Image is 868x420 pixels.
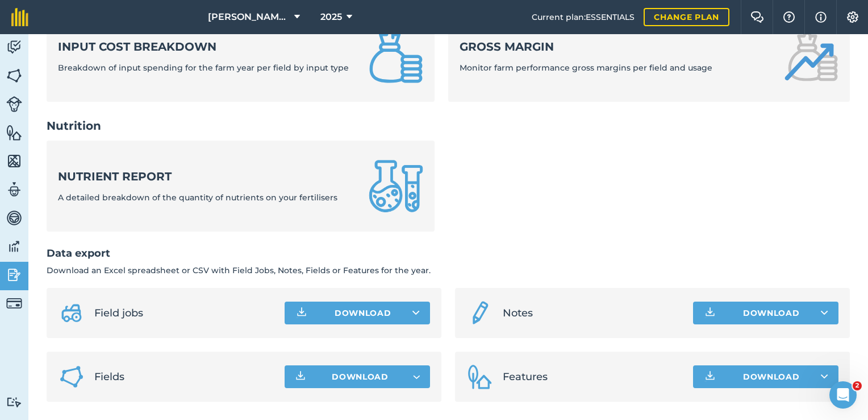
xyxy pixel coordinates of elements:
span: Notes [503,305,684,321]
span: 2025 [320,10,342,24]
img: svg+xml;base64,PHN2ZyB4bWxucz0iaHR0cDovL3d3dy53My5vcmcvMjAwMC9zdmciIHdpZHRoPSI1NiIgaGVpZ2h0PSI2MC... [6,124,22,141]
img: Download icon [703,370,717,384]
a: Nutrient reportA detailed breakdown of the quantity of nutrients on your fertilisers [47,141,435,232]
img: Fields icon [58,363,85,390]
img: svg+xml;base64,PD94bWwgdmVyc2lvbj0iMS4wIiBlbmNvZGluZz0idXRmLTgiPz4KPCEtLSBHZW5lcmF0b3I6IEFkb2JlIE... [6,266,22,283]
span: Fields [94,369,276,385]
img: Input cost breakdown [369,29,423,84]
button: Download [693,365,838,388]
span: Download [332,371,389,382]
iframe: Intercom live chat [829,381,857,409]
img: svg+xml;base64,PD94bWwgdmVyc2lvbj0iMS4wIiBlbmNvZGluZz0idXRmLTgiPz4KPCEtLSBHZW5lcmF0b3I6IEFkb2JlIE... [6,295,22,311]
img: svg+xml;base64,PD94bWwgdmVyc2lvbj0iMS4wIiBlbmNvZGluZz0idXRmLTgiPz4KPCEtLSBHZW5lcmF0b3I6IEFkb2JlIE... [6,39,22,56]
img: Two speech bubbles overlapping with the left bubble in the forefront [750,11,764,23]
p: Download an Excel spreadsheet or CSV with Field Jobs, Notes, Fields or Features for the year. [47,264,850,277]
img: svg+xml;base64,PD94bWwgdmVyc2lvbj0iMS4wIiBlbmNvZGluZz0idXRmLTgiPz4KPCEtLSBHZW5lcmF0b3I6IEFkb2JlIE... [58,299,85,327]
img: Features icon [466,363,494,390]
span: A detailed breakdown of the quantity of nutrients on your fertilisers [58,192,337,203]
button: Download [285,365,430,388]
button: Download [285,302,430,324]
button: Download [693,302,838,324]
strong: Input cost breakdown [58,39,349,55]
img: Gross margin [784,29,838,84]
span: Features [503,369,684,385]
img: svg+xml;base64,PHN2ZyB4bWxucz0iaHR0cDovL3d3dy53My5vcmcvMjAwMC9zdmciIHdpZHRoPSIxNyIgaGVpZ2h0PSIxNy... [815,10,827,24]
img: fieldmargin Logo [11,8,28,26]
img: svg+xml;base64,PD94bWwgdmVyc2lvbj0iMS4wIiBlbmNvZGluZz0idXRmLTgiPz4KPCEtLSBHZW5lcmF0b3I6IEFkb2JlIE... [6,397,22,407]
img: A cog icon [846,11,859,23]
h2: Nutrition [47,118,850,134]
span: Breakdown of input spending for the farm year per field by input type [58,63,349,73]
img: A question mark icon [782,11,796,23]
strong: Gross margin [460,39,712,55]
strong: Nutrient report [58,168,337,184]
img: svg+xml;base64,PD94bWwgdmVyc2lvbj0iMS4wIiBlbmNvZGluZz0idXRmLTgiPz4KPCEtLSBHZW5lcmF0b3I6IEFkb2JlIE... [6,238,22,255]
img: svg+xml;base64,PD94bWwgdmVyc2lvbj0iMS4wIiBlbmNvZGluZz0idXRmLTgiPz4KPCEtLSBHZW5lcmF0b3I6IEFkb2JlIE... [466,299,494,327]
img: svg+xml;base64,PD94bWwgdmVyc2lvbj0iMS4wIiBlbmNvZGluZz0idXRmLTgiPz4KPCEtLSBHZW5lcmF0b3I6IEFkb2JlIE... [6,96,22,112]
img: svg+xml;base64,PHN2ZyB4bWxucz0iaHR0cDovL3d3dy53My5vcmcvMjAwMC9zdmciIHdpZHRoPSI1NiIgaGVpZ2h0PSI2MC... [6,153,22,170]
img: Download icon [295,306,308,320]
span: [PERSON_NAME] And Son [208,10,290,24]
img: svg+xml;base64,PHN2ZyB4bWxucz0iaHR0cDovL3d3dy53My5vcmcvMjAwMC9zdmciIHdpZHRoPSI1NiIgaGVpZ2h0PSI2MC... [6,67,22,84]
img: svg+xml;base64,PD94bWwgdmVyc2lvbj0iMS4wIiBlbmNvZGluZz0idXRmLTgiPz4KPCEtLSBHZW5lcmF0b3I6IEFkb2JlIE... [6,209,22,227]
span: Monitor farm performance gross margins per field and usage [460,63,712,73]
span: Field jobs [94,305,276,321]
img: Nutrient report [369,159,423,213]
a: Input cost breakdownBreakdown of input spending for the farm year per field by input type [47,11,435,102]
span: Current plan : ESSENTIALS [532,11,635,23]
a: Gross marginMonitor farm performance gross margins per field and usage [448,11,850,102]
a: Change plan [644,8,729,26]
span: 2 [853,381,862,390]
img: svg+xml;base64,PD94bWwgdmVyc2lvbj0iMS4wIiBlbmNvZGluZz0idXRmLTgiPz4KPCEtLSBHZW5lcmF0b3I6IEFkb2JlIE... [6,181,22,198]
h2: Data export [47,245,850,262]
img: Download icon [703,306,717,320]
